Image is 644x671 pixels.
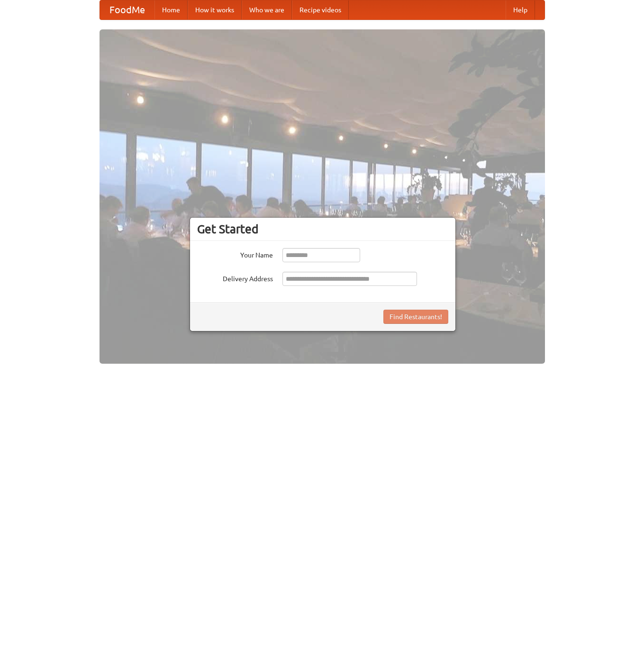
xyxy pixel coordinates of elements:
[197,222,448,236] h3: Get Started
[292,0,349,19] a: Recipe videos
[506,0,535,19] a: Help
[154,0,188,19] a: Home
[188,0,242,19] a: How it works
[383,310,448,324] button: Find Restaurants!
[100,0,154,19] a: FoodMe
[197,248,273,260] label: Your Name
[242,0,292,19] a: Who we are
[197,272,273,284] label: Delivery Address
